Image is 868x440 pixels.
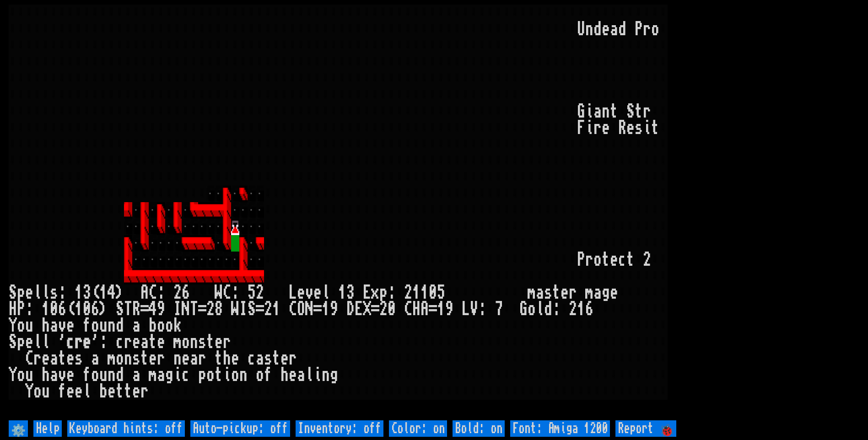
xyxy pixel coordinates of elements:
div: 4 [149,301,157,317]
div: b [99,383,108,400]
div: A [140,284,149,301]
div: o [651,21,659,38]
div: 2 [256,284,264,301]
div: a [50,350,58,367]
input: Font: Amiga 1200 [510,420,610,437]
div: u [25,367,33,383]
div: s [50,284,58,301]
div: e [157,334,165,350]
div: 9 [330,301,338,317]
div: m [585,284,593,301]
div: s [75,350,83,367]
div: 3 [83,284,91,301]
div: o [165,317,173,334]
div: c [116,334,124,350]
div: c [182,367,190,383]
div: i [223,367,231,383]
div: I [239,301,248,317]
div: p [198,367,206,383]
div: ( [91,284,99,301]
div: g [165,367,173,383]
div: e [66,383,75,400]
div: Y [9,367,17,383]
div: t [116,383,124,400]
div: = [140,301,149,317]
div: k [173,317,182,334]
div: = [371,301,379,317]
div: v [58,317,66,334]
div: 1 [75,284,83,301]
div: t [58,350,66,367]
div: e [132,383,140,400]
div: e [561,284,569,301]
div: f [83,367,91,383]
div: E [363,284,371,301]
div: 2 [264,301,272,317]
div: s [198,334,206,350]
div: o [157,317,165,334]
div: H [412,301,421,317]
div: t [552,284,561,301]
div: a [190,350,198,367]
div: 2 [569,301,577,317]
div: a [140,334,149,350]
div: i [585,120,593,136]
div: o [17,317,25,334]
div: r [157,350,165,367]
div: t [602,252,610,268]
div: o [528,301,536,317]
div: e [289,367,297,383]
div: a [157,367,165,383]
input: ⚙️ [9,420,28,437]
div: e [231,350,239,367]
div: a [593,103,602,120]
div: d [593,21,602,38]
div: o [231,367,239,383]
div: V [470,301,478,317]
div: h [42,367,50,383]
div: = [198,301,206,317]
div: 6 [585,301,593,317]
div: 5 [437,284,445,301]
div: e [610,284,618,301]
div: 7 [495,301,503,317]
div: t [140,350,149,367]
div: C [223,284,231,301]
div: T [124,301,132,317]
div: 1 [412,284,421,301]
div: E [355,301,363,317]
div: r [643,21,651,38]
div: W [215,284,223,301]
div: = [313,301,322,317]
div: p [379,284,388,301]
div: e [75,383,83,400]
div: o [116,350,124,367]
div: Y [9,317,17,334]
div: U [577,21,585,38]
div: : [25,301,33,317]
div: u [42,383,50,400]
div: f [264,367,272,383]
div: 2 [173,284,182,301]
div: s [635,120,643,136]
div: h [223,350,231,367]
div: 0 [388,301,396,317]
div: c [248,350,256,367]
div: P [17,301,25,317]
div: t [149,334,157,350]
div: e [149,350,157,367]
div: a [132,317,140,334]
div: 2 [404,284,412,301]
div: 1 [75,301,83,317]
div: i [643,120,651,136]
div: n [124,350,132,367]
input: Auto-pickup: off [190,420,290,437]
div: e [108,383,116,400]
div: d [544,301,552,317]
div: c [66,334,75,350]
div: L [462,301,470,317]
div: l [322,284,330,301]
div: a [593,284,602,301]
div: e [25,284,33,301]
div: r [289,350,297,367]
